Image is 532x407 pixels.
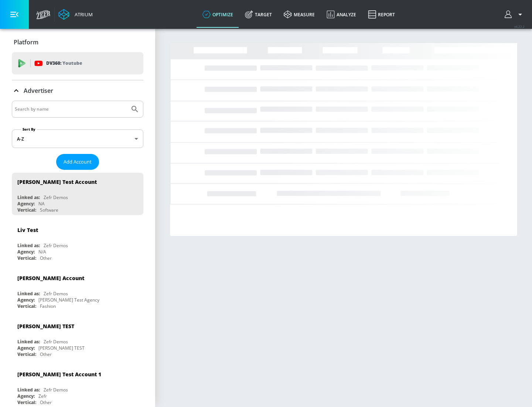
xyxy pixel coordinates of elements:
div: [PERSON_NAME] Test Agency [38,297,99,303]
div: Agency: [17,297,35,303]
span: v 4.22.2 [514,24,525,28]
a: Target [239,1,278,28]
div: Zefr Demos [44,194,68,201]
div: Advertiser [12,80,143,101]
div: [PERSON_NAME] Test Account [17,178,97,185]
div: [PERSON_NAME] Test Account 1 [17,371,101,378]
div: NA [38,201,45,207]
div: Agency: [17,249,35,255]
button: Add Account [56,154,99,170]
div: Linked as: [17,339,40,345]
p: Advertiser [24,87,53,95]
p: Platform [14,38,38,46]
a: measure [278,1,321,28]
div: Zefr Demos [44,242,68,249]
div: Vertical: [17,303,36,309]
div: Liv TestLinked as:Zefr DemosAgency:N/AVertical:Other [12,221,143,263]
div: A-Z [12,129,143,148]
a: Report [362,1,401,28]
div: [PERSON_NAME] Test AccountLinked as:Zefr DemosAgency:NAVertical:Software [12,173,143,215]
div: [PERSON_NAME] Account [17,275,84,282]
div: Agency: [17,393,35,399]
div: Zefr [38,393,47,399]
div: Other [40,255,52,261]
div: Software [40,207,58,213]
label: Sort By [21,127,37,132]
a: Atrium [58,9,93,20]
div: Liv Test [17,226,38,233]
div: Linked as: [17,290,40,297]
div: [PERSON_NAME] TESTLinked as:Zefr DemosAgency:[PERSON_NAME] TESTVertical:Other [12,317,143,359]
span: Add Account [64,158,92,166]
div: [PERSON_NAME] TEST [38,345,85,351]
div: Platform [12,32,143,53]
div: Vertical: [17,207,36,213]
div: Agency: [17,201,35,207]
div: [PERSON_NAME] AccountLinked as:Zefr DemosAgency:[PERSON_NAME] Test AgencyVertical:Fashion [12,269,143,311]
div: Vertical: [17,399,36,406]
div: Atrium [72,11,93,18]
div: Zefr Demos [44,387,68,393]
div: DV360: Youtube [12,52,143,74]
p: Youtube [62,59,82,67]
div: Zefr Demos [44,339,68,345]
div: [PERSON_NAME] TEST [17,323,74,330]
a: Analyze [321,1,362,28]
div: Linked as: [17,387,40,393]
div: Zefr Demos [44,290,68,297]
p: DV360: [46,59,82,67]
div: Agency: [17,345,35,351]
div: Other [40,399,52,406]
div: Other [40,351,52,357]
div: Linked as: [17,242,40,249]
div: N/A [38,249,46,255]
div: Vertical: [17,255,36,261]
input: Search by name [15,104,127,114]
div: Linked as: [17,194,40,201]
div: Fashion [40,303,56,309]
div: Vertical: [17,351,36,357]
a: optimize [197,1,239,28]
